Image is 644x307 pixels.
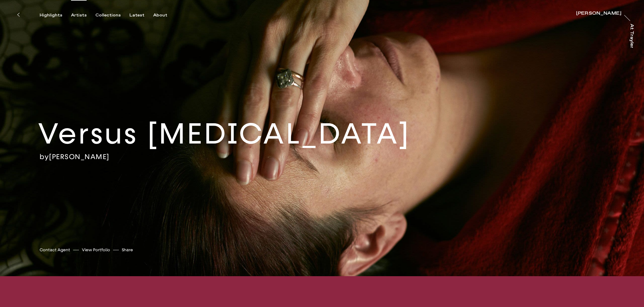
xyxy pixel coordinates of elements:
[40,152,49,161] span: by
[40,13,62,18] div: Highlights
[71,13,87,18] div: Artists
[40,247,70,253] a: Contact Agent
[40,13,71,18] button: Highlights
[153,13,176,18] button: About
[153,13,167,18] div: About
[129,13,144,18] div: Latest
[129,13,153,18] button: Latest
[576,11,621,17] a: [PERSON_NAME]
[95,13,121,18] div: Collections
[122,246,133,254] button: Share
[628,24,634,48] a: At Trayler
[629,24,634,49] div: At Trayler
[95,13,129,18] button: Collections
[38,115,450,152] h2: Versus [MEDICAL_DATA]
[71,13,95,18] button: Artists
[49,152,109,161] a: [PERSON_NAME]
[82,247,110,253] a: View Portfolio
